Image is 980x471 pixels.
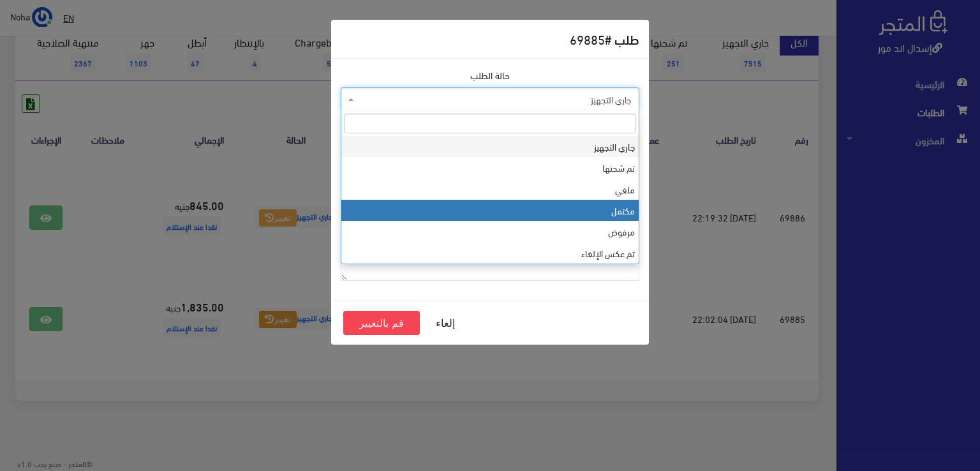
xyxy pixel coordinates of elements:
[343,311,420,335] button: قم بالتغيير
[341,200,639,221] li: مكتمل
[341,221,639,242] li: مرفوض
[357,93,631,106] span: جاري التجهيز
[470,68,510,82] label: حالة الطلب
[420,311,471,335] button: إلغاء
[341,157,639,178] li: تم شحنها
[570,29,639,49] h5: طلب #
[341,179,639,200] li: ملغي
[570,27,605,50] span: 69885
[341,243,639,264] li: تم عكس الإلغاء
[341,136,639,157] li: جاري التجهيز
[341,87,639,112] span: جاري التجهيز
